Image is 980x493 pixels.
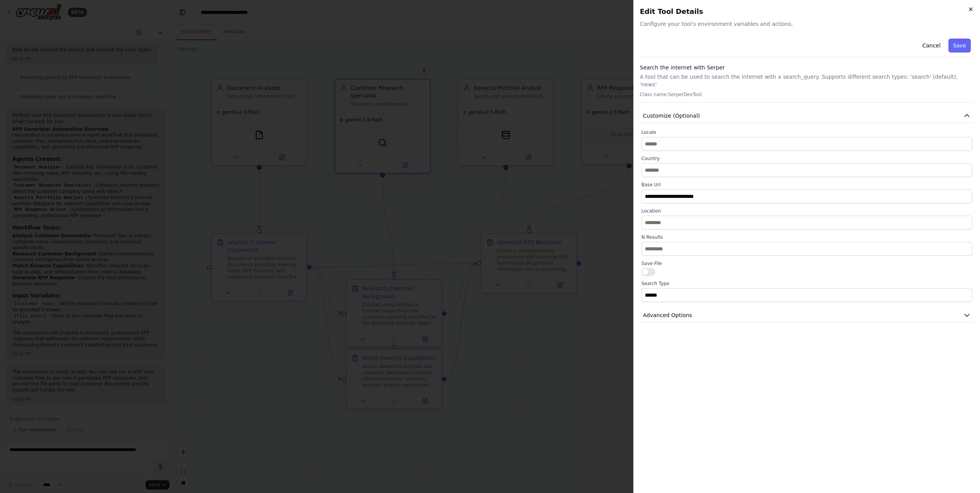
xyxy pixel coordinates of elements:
label: Location [641,208,972,214]
label: Locale [641,129,972,135]
p: Class name: SerperDevTool [640,91,974,98]
h2: Edit Tool Details [640,6,974,17]
span: Advanced Options [643,311,692,319]
button: Advanced Options [640,308,974,322]
label: Search Type [641,280,972,287]
button: Save [948,39,971,52]
p: A tool that can be used to search the internet with a search_query. Supports different search typ... [640,73,974,88]
h3: Search the internet with Serper [640,64,974,71]
button: Customize (Optional) [640,109,974,123]
label: Save File [641,260,972,267]
span: Configure your tool's environment variables and actions. [640,20,974,28]
label: Country [641,155,972,162]
button: Cancel [918,39,945,52]
label: N Results [641,234,972,240]
span: Customize (Optional) [643,112,700,120]
label: Base Url [641,182,972,188]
